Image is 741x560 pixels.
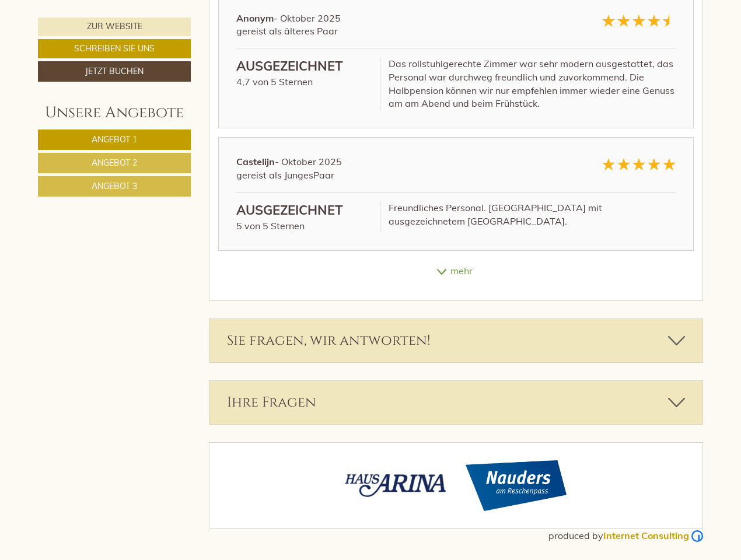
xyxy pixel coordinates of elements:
[38,61,191,82] a: Jetzt buchen
[228,57,380,110] div: 4,7 von 5 Sternen
[691,530,703,542] img: Logo Internet Consulting
[209,260,703,282] div: mehr
[92,181,137,191] span: Angebot 3
[380,57,684,110] div: Das rollstuhlgerechte Zimmer war sehr modern ausgestattet, das Personal war durchweg freundlich u...
[209,319,703,362] div: Sie fragen, wir antworten!
[236,156,275,167] strong: Castelijn
[236,12,274,24] strong: Anonym
[92,157,137,168] span: Angebot 2
[38,102,191,124] div: Unsere Angebote
[236,169,523,182] div: gereist als JungesPaar
[228,12,532,38] div: - Oktober 2025
[38,17,191,36] a: Zur Website
[603,530,703,541] a: Internet Consulting
[603,530,689,541] b: Internet Consulting
[38,529,703,542] div: produced by
[228,201,380,233] div: 5 von 5 Sternen
[38,39,191,58] a: Schreiben Sie uns
[380,201,684,233] div: Freundliches Personal. [GEOGRAPHIC_DATA] mit ausgezeichnetem [GEOGRAPHIC_DATA].
[209,381,703,424] div: Ihre Fragen
[92,134,137,145] span: Angebot 1
[236,201,371,219] div: Ausgezeichnet
[236,24,523,38] div: gereist als älteres Paar
[236,57,371,75] div: Ausgezeichnet
[228,155,532,182] div: - Oktober 2025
